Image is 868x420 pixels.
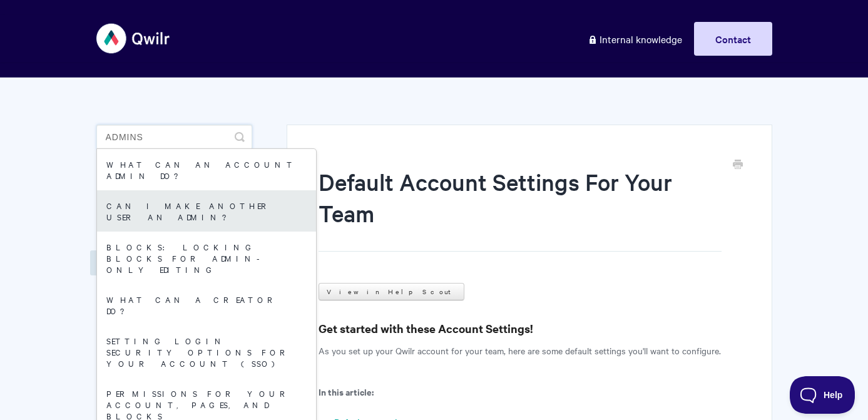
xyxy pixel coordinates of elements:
img: Qwilr Help Center [96,15,171,62]
iframe: Toggle Customer Support [790,376,855,414]
a: View in Help Scout [319,283,464,300]
input: Search [96,125,252,150]
a: For Account Admins [90,250,208,275]
a: Print this Article [733,158,743,172]
a: What can an Account Admin do? [97,149,316,190]
a: Contact [694,22,772,56]
a: What can a Creator do? [97,284,316,325]
a: Internal knowledge [578,22,692,56]
h1: Default Account Settings For Your Team [319,166,721,252]
h3: Get started with these Account Settings! [319,320,740,337]
a: Blocks: Locking Blocks for Admin-only Editing [97,232,316,284]
strong: In this article: [319,385,374,398]
a: Setting login security options for your Account (SSO) [97,325,316,378]
a: Can I make another user an Admin? [97,190,316,232]
p: As you set up your Qwilr account for your team, here are some default settings you'll want to con... [319,343,740,358]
